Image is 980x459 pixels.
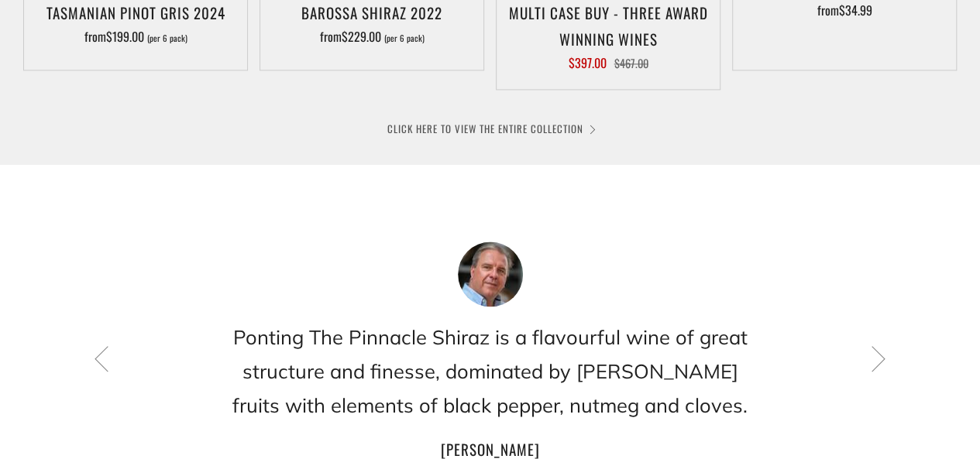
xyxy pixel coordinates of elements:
[227,320,754,421] h2: Ponting The Pinnacle Shiraz is a flavourful wine of great structure and finesse, dominated by [PE...
[817,1,872,19] span: from
[106,27,144,46] span: $199.00
[387,121,593,136] a: CLICK HERE TO VIEW THE ENTIRE COLLECTION
[147,34,187,43] span: (per 6 pack)
[569,53,607,72] span: $397.00
[84,27,187,46] span: from
[320,27,425,46] span: from
[614,55,648,71] span: $467.00
[839,1,872,19] span: $34.99
[342,27,381,46] span: $229.00
[384,34,425,43] span: (per 6 pack)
